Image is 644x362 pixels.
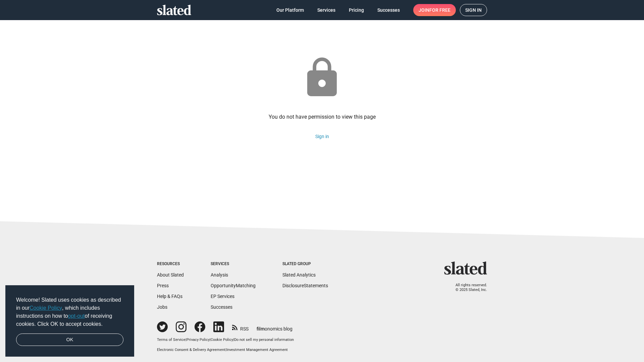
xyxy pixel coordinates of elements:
[300,56,344,100] mat-icon: lock
[68,313,85,319] a: opt-out
[5,285,134,357] div: cookieconsent
[312,4,341,16] a: Services
[157,304,167,310] a: Jobs
[315,134,329,139] a: Sign in
[349,4,364,16] span: Pricing
[225,348,226,352] span: |
[16,296,123,328] span: Welcome! Slated uses cookies as described in our , which includes instructions on how to of recei...
[211,338,233,342] a: Cookie Policy
[16,334,123,346] a: dismiss cookie message
[211,272,228,278] a: Analysis
[448,283,487,293] p: All rights reserved. © 2025 Slated, Inc.
[157,272,184,278] a: About Slated
[317,4,335,16] span: Services
[157,283,169,288] a: Press
[282,272,316,278] a: Slated Analytics
[429,4,450,16] span: for free
[465,4,482,16] span: Sign in
[210,338,211,342] span: |
[257,320,292,332] a: filmonomics blog
[282,283,328,288] a: DisclosureStatements
[276,4,304,16] span: Our Platform
[211,261,256,267] div: Services
[269,113,376,120] div: You do not have permission to view this page
[271,4,309,16] a: Our Platform
[186,338,210,342] a: Privacy Policy
[460,4,487,16] a: Sign in
[234,338,294,343] button: Do not sell my personal information
[232,322,249,332] a: RSS
[282,261,328,267] div: Slated Group
[372,4,405,16] a: Successes
[211,283,256,288] a: OpportunityMatching
[157,294,182,299] a: Help & FAQs
[377,4,400,16] span: Successes
[157,338,185,342] a: Terms of Service
[257,326,265,331] span: film
[157,348,225,352] a: Electronic Consent & Delivery Agreement
[30,305,62,311] a: Cookie Policy
[185,338,186,342] span: |
[211,294,234,299] a: EP Services
[413,4,456,16] a: Joinfor free
[226,348,288,352] a: Investment Management Agreement
[419,4,450,16] span: Join
[157,261,184,267] div: Resources
[343,4,369,16] a: Pricing
[233,338,234,342] span: |
[211,304,232,310] a: Successes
